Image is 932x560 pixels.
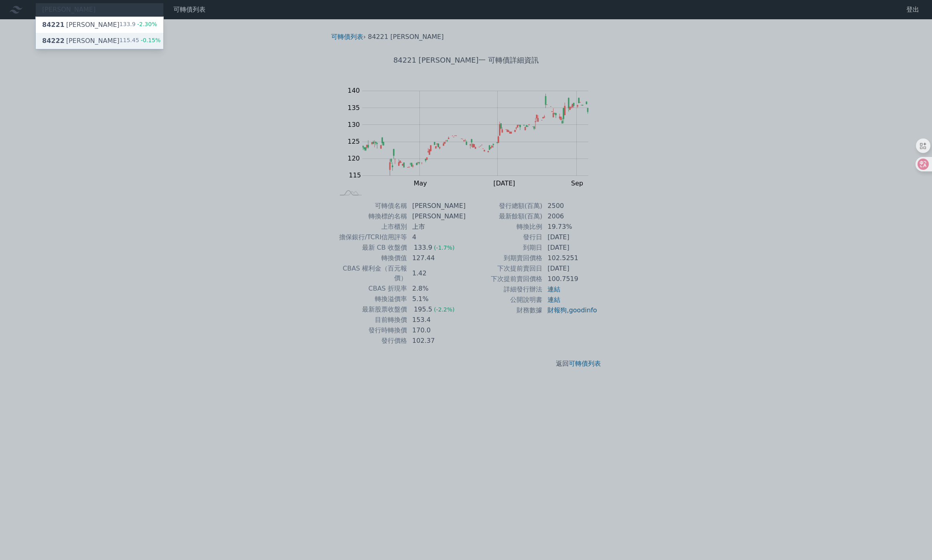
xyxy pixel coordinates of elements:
[136,21,157,27] span: -2.30%
[120,36,161,46] div: 115.45
[42,21,65,29] span: 84221
[42,36,120,46] div: [PERSON_NAME]
[42,37,65,45] span: 84222
[36,17,163,33] a: 84221[PERSON_NAME] 133.9-2.30%
[139,37,161,43] span: -0.15%
[36,33,163,49] a: 84222[PERSON_NAME] 115.45-0.15%
[42,20,120,30] div: [PERSON_NAME]
[120,20,157,30] div: 133.9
